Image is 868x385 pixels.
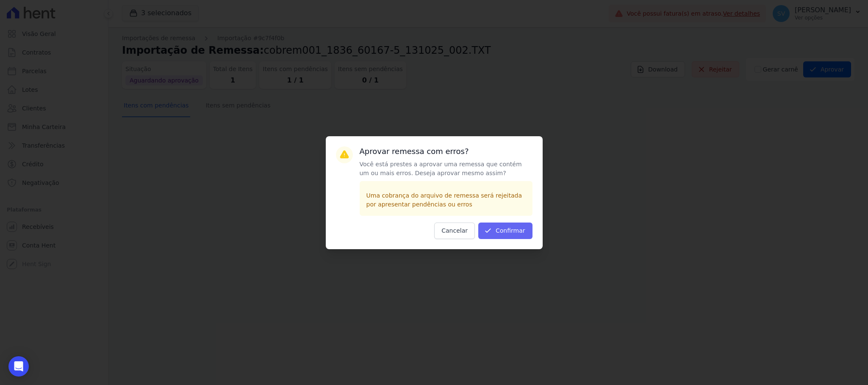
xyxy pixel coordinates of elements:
[366,191,526,209] p: Uma cobrança do arquivo de remessa será rejeitada por apresentar pendências ou erros
[478,223,532,239] button: Confirmar
[360,160,532,178] p: Você está prestes a aprovar uma remessa que contém um ou mais erros. Deseja aprovar mesmo assim?
[434,223,475,239] button: Cancelar
[8,356,29,377] div: Open Intercom Messenger
[360,146,532,157] h3: Aprovar remessa com erros?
